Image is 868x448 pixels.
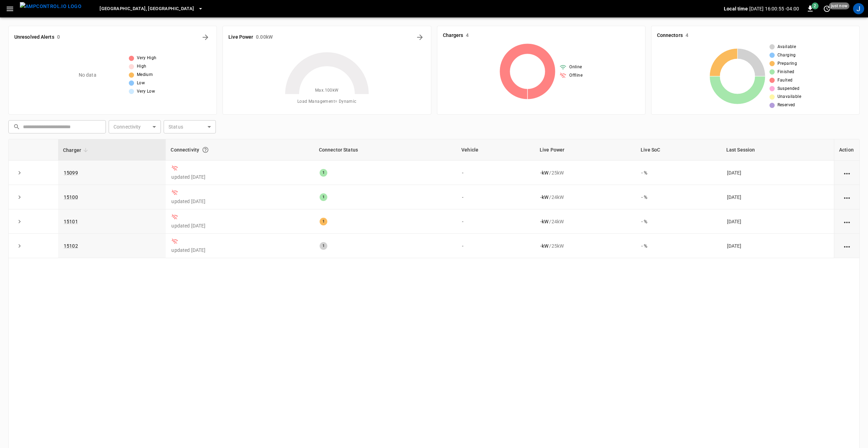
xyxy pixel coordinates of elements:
button: [GEOGRAPHIC_DATA], [GEOGRAPHIC_DATA] [97,2,206,16]
h6: 0.00 kW [256,33,273,41]
div: action cell options [843,194,851,201]
h6: Chargers [443,32,463,39]
td: - [456,234,535,258]
p: - kW [540,169,548,176]
button: Connection between the charger and our software. [199,144,212,156]
div: action cell options [843,242,851,249]
button: expand row [14,241,25,251]
div: / 24 kW [540,194,630,201]
div: / 25 kW [540,242,630,249]
a: 15100 [64,194,78,200]
p: Local time [724,5,748,12]
span: High [137,63,147,70]
span: just now [829,2,850,9]
td: [DATE] [721,185,834,209]
h6: 0 [57,33,60,41]
p: - kW [540,242,548,249]
td: [DATE] [721,234,834,258]
span: Max. 100 kW [315,87,339,94]
p: - kW [540,194,548,201]
p: updated [DATE] [171,173,308,180]
td: - % [636,209,721,234]
div: 1 [320,242,327,250]
span: Preparing [777,60,797,67]
span: Offline [569,72,582,79]
a: 15101 [64,219,78,224]
span: [GEOGRAPHIC_DATA], [GEOGRAPHIC_DATA] [100,5,194,13]
p: [DATE] 16:00:55 -04:00 [749,5,799,12]
button: All Alerts [200,32,211,43]
td: - % [636,234,721,258]
div: 1 [320,193,327,201]
div: profile-icon [853,3,864,14]
td: - [456,209,535,234]
span: Very Low [137,88,155,95]
button: set refresh interval [821,3,832,14]
p: - kW [540,218,548,225]
span: Suspended [777,85,800,92]
span: Medium [137,71,153,78]
button: expand row [14,192,25,202]
h6: Connectors [657,32,683,39]
td: - % [636,185,721,209]
span: Unavailable [777,93,801,100]
div: action cell options [843,169,851,176]
p: updated [DATE] [171,247,308,254]
div: 1 [320,218,327,225]
p: updated [DATE] [171,198,308,205]
h6: Unresolved Alerts [14,33,54,41]
h6: Live Power [228,33,253,41]
button: expand row [14,168,25,178]
th: Connector Status [314,139,457,161]
td: - % [636,161,721,185]
th: Live SoC [636,139,721,161]
span: 2 [812,2,819,9]
h6: 4 [686,32,688,39]
span: Reserved [777,102,795,109]
p: updated [DATE] [171,222,308,229]
div: / 25 kW [540,169,630,176]
div: 1 [320,169,327,177]
span: Available [777,44,796,51]
th: Vehicle [456,139,535,161]
p: No data [79,71,96,79]
img: ampcontrol.io logo [20,2,81,11]
a: 15099 [64,170,78,176]
div: action cell options [843,218,851,225]
span: Very High [137,55,157,62]
span: Low [137,80,145,87]
td: [DATE] [721,209,834,234]
span: Faulted [777,77,793,84]
div: Connectivity [171,144,309,156]
th: Live Power [535,139,636,161]
td: - [456,185,535,209]
td: - [456,161,535,185]
span: Charger [63,146,90,154]
button: Energy Overview [414,32,425,43]
th: Last Session [721,139,834,161]
div: / 24 kW [540,218,630,225]
td: [DATE] [721,161,834,185]
th: Action [834,139,859,161]
span: Online [569,64,582,71]
span: Finished [777,69,795,76]
h6: 4 [466,32,469,39]
span: Load Management = Dynamic [297,98,357,105]
a: 15102 [64,243,78,249]
button: expand row [14,216,25,227]
span: Charging [777,52,796,59]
